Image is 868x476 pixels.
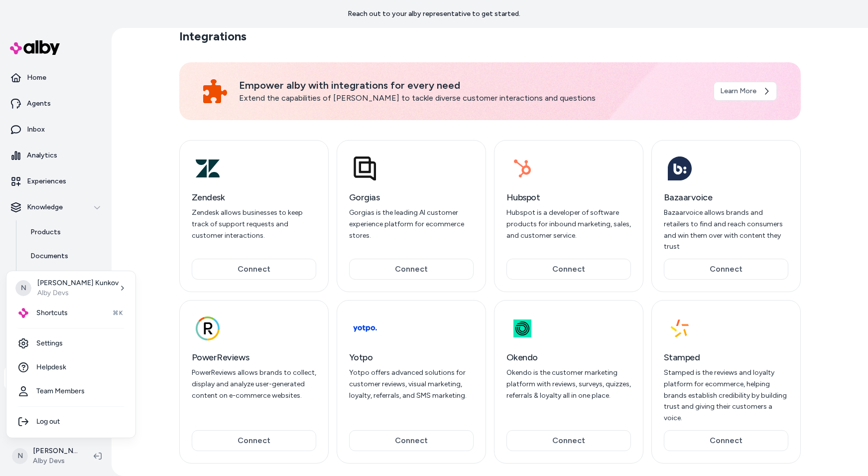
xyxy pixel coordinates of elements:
p: Alby Devs [37,288,119,298]
span: ⌘K [113,309,124,317]
div: Log out [10,410,131,434]
span: Shortcuts [36,308,68,318]
a: Team Members [10,379,131,403]
p: [PERSON_NAME] Kunkov [37,278,119,288]
span: N [15,280,31,296]
img: alby Logo [18,308,28,318]
span: Helpdesk [36,362,66,372]
a: Settings [10,331,131,355]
